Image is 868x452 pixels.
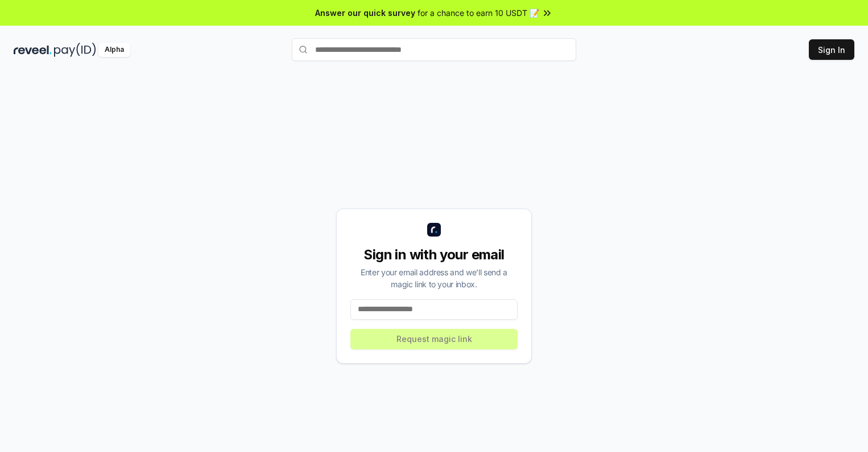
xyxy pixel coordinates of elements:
[98,43,130,57] div: Alpha
[54,43,96,57] img: pay_id
[427,223,441,237] img: logo_small
[350,246,518,264] div: Sign in with your email
[809,39,854,60] button: Sign In
[315,7,415,19] span: Answer our quick survey
[418,7,539,19] span: for a chance to earn 10 USDT 📝
[350,266,518,290] div: Enter your email address and we’ll send a magic link to your inbox.
[14,43,52,57] img: reveel_dark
